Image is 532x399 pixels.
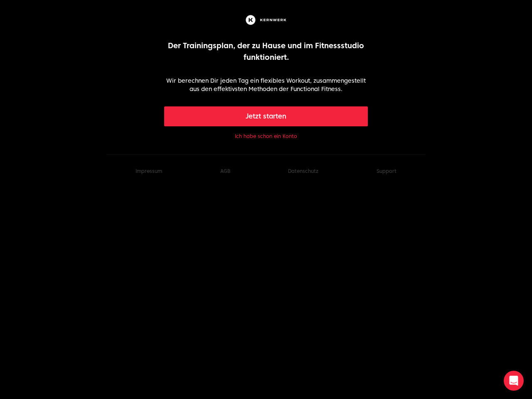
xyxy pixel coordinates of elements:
[244,13,288,27] img: Kernwerk®
[164,106,368,126] button: Jetzt starten
[377,168,397,175] button: Support
[135,168,162,174] a: Impressum
[288,168,318,174] a: Datenschutz
[164,40,368,63] p: Der Trainingsplan, der zu Hause und im Fitnessstudio funktioniert.
[235,133,297,140] button: Ich habe schon ein Konto
[164,76,368,93] p: Wir berechnen Dir jeden Tag ein flexibles Workout, zusammengestellt aus den effektivsten Methoden...
[504,371,524,391] div: Open Intercom Messenger
[220,168,230,174] a: AGB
